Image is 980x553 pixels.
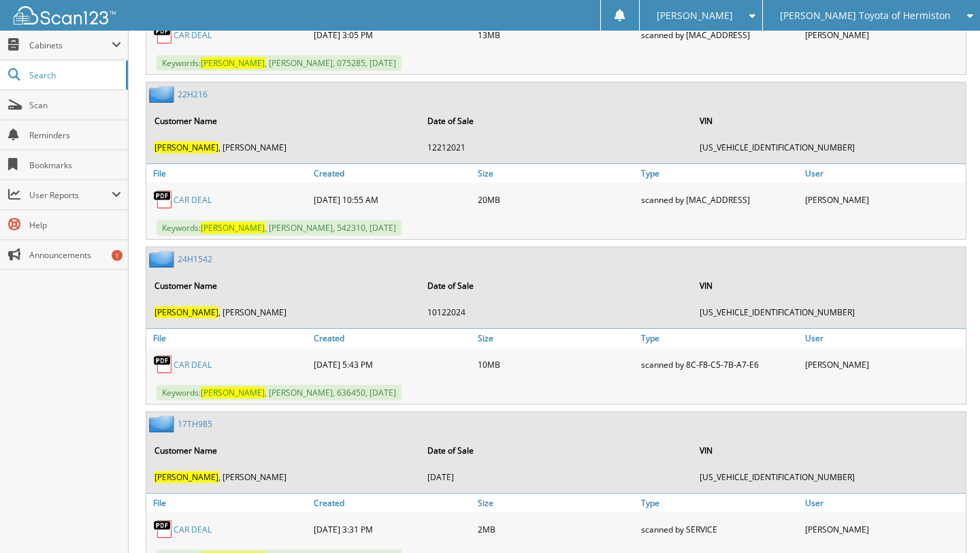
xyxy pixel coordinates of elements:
[693,136,964,159] td: [US_VEHICLE_IDENTIFICATION_NUMBER]
[638,351,802,378] div: scanned by 8C-F8-C5-7B-A7-E6
[693,466,964,488] td: [US_VEHICLE_IDENTIFICATION_NUMBER]
[421,136,692,159] td: 12212021
[149,251,178,268] img: folder2.png
[310,164,474,183] a: Created
[178,253,212,265] a: 24H1542
[310,329,474,347] a: Created
[421,107,692,135] th: Date of Sale
[802,351,966,378] div: [PERSON_NAME]
[638,329,802,347] a: Type
[174,524,212,535] a: CAR DEAL
[310,351,474,378] div: [DATE] 5:43 PM
[780,12,951,20] span: [PERSON_NAME] Toyota of Hermiston
[802,494,966,512] a: User
[174,194,212,206] a: CAR DEAL
[421,272,692,300] th: Date of Sale
[638,494,802,512] a: Type
[14,6,116,25] img: scan123-logo-white.svg
[149,86,178,103] img: folder2.png
[29,39,112,51] span: Cabinets
[421,301,692,323] td: 10122024
[174,29,212,41] a: CAR DEAL
[29,129,121,141] span: Reminders
[310,21,474,48] div: [DATE] 3:05 PM
[112,250,122,261] div: 1
[802,329,966,347] a: User
[802,164,966,183] a: User
[474,351,638,378] div: 10MB
[153,25,174,45] img: PDF.png
[153,189,174,210] img: PDF.png
[178,418,212,430] a: 17TH985
[638,164,802,183] a: Type
[638,21,802,48] div: scanned by [MAC_ADDRESS]
[474,329,638,347] a: Size
[310,186,474,213] div: [DATE] 10:55 AM
[474,186,638,213] div: 20MB
[693,107,964,135] th: VIN
[174,359,212,370] a: CAR DEAL
[148,272,419,300] th: Customer Name
[474,164,638,183] a: Size
[693,301,964,323] td: [US_VEHICLE_IDENTIFICATION_NUMBER]
[201,387,265,398] span: [PERSON_NAME]
[148,466,419,488] td: , [PERSON_NAME]
[153,519,174,539] img: PDF.png
[29,219,121,231] span: Help
[474,21,638,48] div: 13MB
[154,142,218,153] span: [PERSON_NAME]
[693,437,964,464] th: VIN
[149,415,178,432] img: folder2.png
[157,55,402,71] span: Keywords: , [PERSON_NAME], 075285, [DATE]
[148,437,419,464] th: Customer Name
[638,516,802,543] div: scanned by SERVICE
[802,21,966,48] div: [PERSON_NAME]
[693,272,964,300] th: VIN
[29,69,119,81] span: Search
[657,12,733,20] span: [PERSON_NAME]
[154,306,218,318] span: [PERSON_NAME]
[310,494,474,512] a: Created
[474,516,638,543] div: 2MB
[154,471,218,483] span: [PERSON_NAME]
[421,466,692,488] td: [DATE]
[29,99,121,111] span: Scan
[802,186,966,213] div: [PERSON_NAME]
[148,107,419,135] th: Customer Name
[29,159,121,171] span: Bookmarks
[29,189,112,201] span: User Reports
[146,494,310,512] a: File
[802,516,966,543] div: [PERSON_NAME]
[146,329,310,347] a: File
[421,437,692,464] th: Date of Sale
[29,249,121,261] span: Announcements
[157,385,402,400] span: Keywords: , [PERSON_NAME], 636450, [DATE]
[201,222,265,234] span: [PERSON_NAME]
[201,57,265,69] span: [PERSON_NAME]
[310,516,474,543] div: [DATE] 3:31 PM
[178,89,208,100] a: 22H216
[474,494,638,512] a: Size
[638,186,802,213] div: scanned by [MAC_ADDRESS]
[153,354,174,375] img: PDF.png
[146,164,310,183] a: File
[148,136,419,159] td: , [PERSON_NAME]
[157,220,402,236] span: Keywords: , [PERSON_NAME], 542310, [DATE]
[148,301,419,323] td: , [PERSON_NAME]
